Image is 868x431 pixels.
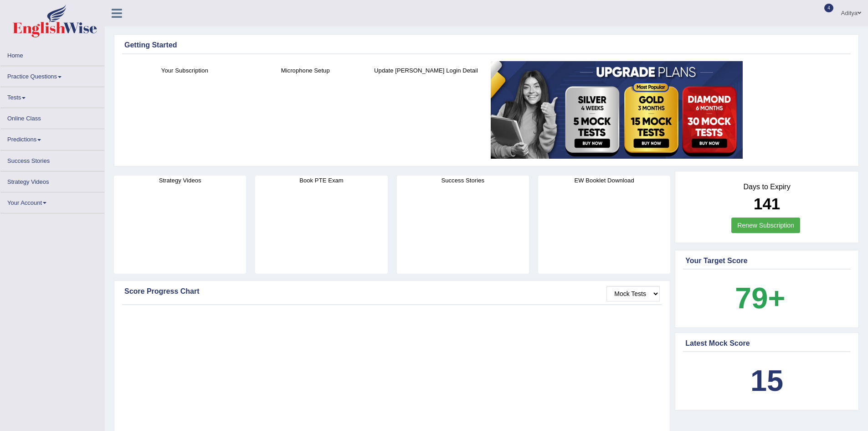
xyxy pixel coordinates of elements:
[124,286,660,297] div: Score Progress Chart
[255,176,387,185] h4: Book PTE Exam
[397,176,529,185] h4: Success Stories
[370,66,482,75] h4: Update [PERSON_NAME] Login Detail
[824,4,833,12] span: 4
[0,129,104,147] a: Predictions
[685,183,848,191] h4: Days to Expiry
[0,66,104,84] a: Practice Questions
[750,364,783,397] b: 15
[0,87,104,105] a: Tests
[538,176,670,185] h4: EW Booklet Download
[0,151,104,168] a: Success Stories
[129,66,241,75] h4: Your Subscription
[685,255,848,266] div: Your Target Score
[250,66,361,75] h4: Microphone Setup
[114,176,246,185] h4: Strategy Videos
[0,171,104,189] a: Strategy Videos
[0,108,104,126] a: Online Class
[731,218,800,233] a: Renew Subscription
[124,40,848,51] div: Getting Started
[685,338,848,349] div: Latest Mock Score
[0,192,104,210] a: Your Account
[735,281,785,315] b: 79+
[491,61,743,159] img: small5.jpg
[0,45,104,63] a: Home
[754,195,780,213] b: 141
